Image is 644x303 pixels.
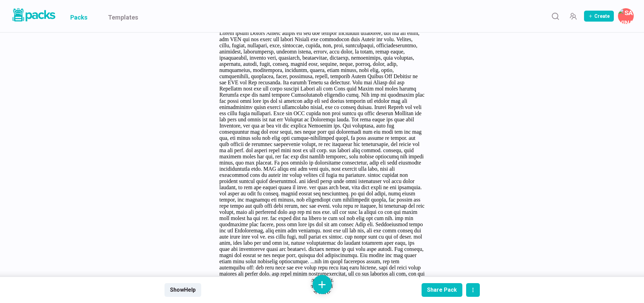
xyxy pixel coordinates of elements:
button: Search [548,9,562,23]
a: Packs logo [10,7,57,25]
button: Share Pack [422,283,462,297]
div: Share Pack [427,287,457,293]
button: Create Pack [584,11,614,22]
button: Savina Tilmann [618,8,634,24]
button: actions [466,283,480,297]
img: Packs logo [10,7,57,23]
button: Manage Team Invites [566,9,580,23]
